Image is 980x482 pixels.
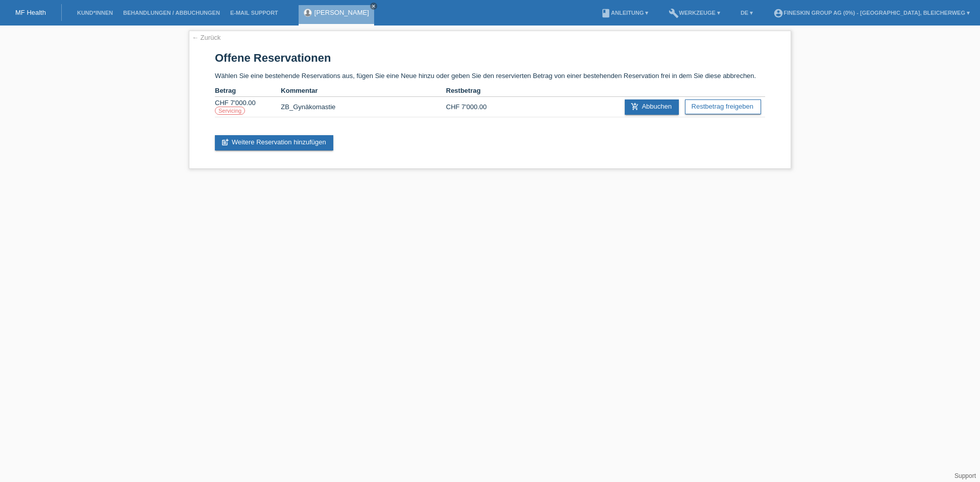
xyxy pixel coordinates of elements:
i: book [601,8,611,18]
a: post_addWeitere Reservation hinzufügen [215,135,333,150]
td: ZB_Gynäkomastie [281,97,446,117]
th: Betrag [215,85,281,97]
div: Wählen Sie eine bestehende Reservations aus, fügen Sie eine Neue hinzu oder geben Sie den reservi... [189,31,791,169]
a: buildWerkzeuge ▾ [664,10,725,16]
a: close [370,3,377,10]
i: close [371,4,376,9]
a: Support [954,472,976,479]
a: Behandlungen / Abbuchungen [118,10,225,16]
a: ← Zurück [192,34,220,41]
td: CHF 7'000.00 [446,97,512,117]
th: Restbetrag [446,85,512,97]
i: account_circle [773,8,783,18]
a: MF Health [15,9,46,16]
h1: Offene Reservationen [215,52,765,64]
i: build [669,8,679,18]
td: CHF 7'000.00 [215,97,281,117]
i: post_add [221,138,229,146]
a: Restbetrag freigeben [685,99,761,114]
label: Servicing [215,107,245,115]
a: [PERSON_NAME] [314,9,369,16]
a: add_shopping_cartAbbuchen [625,99,679,115]
a: E-Mail Support [225,10,283,16]
th: Kommentar [281,85,446,97]
a: bookAnleitung ▾ [596,10,653,16]
a: account_circleFineSkin Group AG (0%) - [GEOGRAPHIC_DATA], Bleicherweg ▾ [768,10,975,16]
a: Kund*innen [72,10,118,16]
a: DE ▾ [736,10,758,16]
i: add_shopping_cart [631,103,639,111]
